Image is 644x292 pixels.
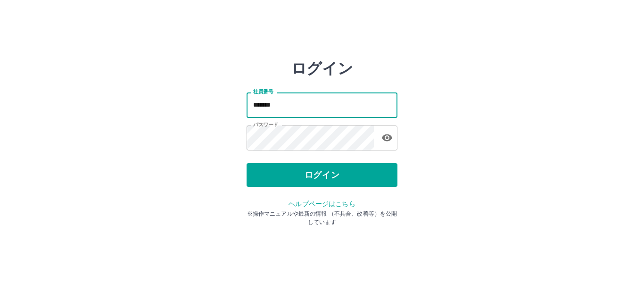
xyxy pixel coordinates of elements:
label: パスワード [253,121,278,128]
a: ヘルプページはこちら [289,200,355,208]
h2: ログイン [291,59,353,77]
button: ログイン [247,163,397,187]
label: 社員番号 [253,88,273,95]
p: ※操作マニュアルや最新の情報 （不具合、改善等）を公開しています [247,209,397,226]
